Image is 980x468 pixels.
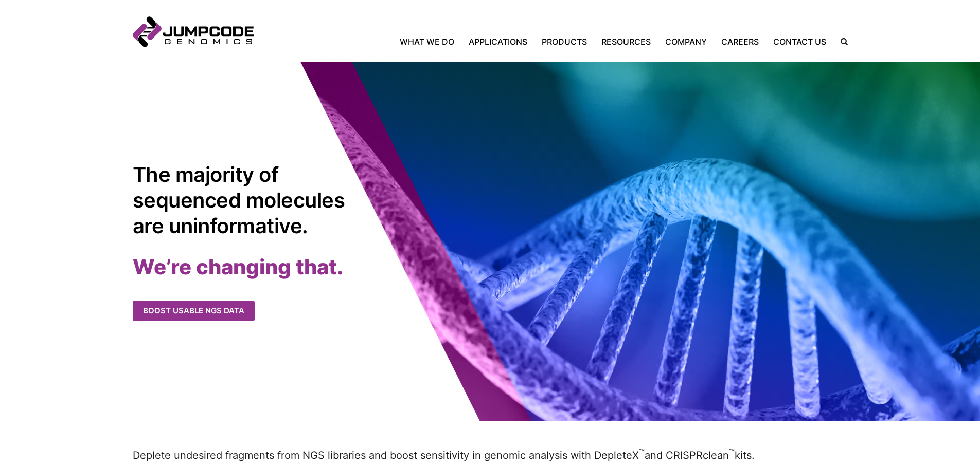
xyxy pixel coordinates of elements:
h1: The majority of sequenced molecules are uninformative. [133,162,351,239]
p: Deplete undesired fragments from NGS libraries and boost sensitivity in genomic analysis with Dep... [133,447,848,463]
a: Contact Us [766,35,833,48]
nav: Primary Navigation [254,35,833,48]
a: Applications [461,35,534,48]
a: Resources [594,35,658,48]
label: Search the site. [833,38,848,45]
h2: We’re changing that. [133,254,490,280]
a: Boost usable NGS data [133,301,255,322]
a: Products [534,35,594,48]
sup: ™ [639,448,645,457]
a: Company [658,35,714,48]
a: What We Do [400,35,461,48]
sup: ™ [729,448,735,457]
a: Careers [714,35,766,48]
